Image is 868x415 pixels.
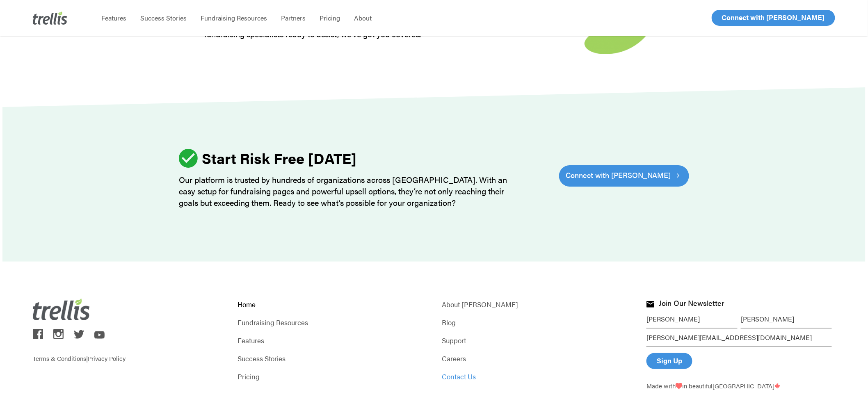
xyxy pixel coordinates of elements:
[313,14,347,22] a: Pricing
[74,330,84,338] img: trellis on twitter
[33,11,67,25] img: Trellis
[354,13,372,23] span: About
[659,299,724,310] h4: Join Our Newsletter
[33,329,43,339] img: trellis on facebook
[238,371,426,382] a: Pricing
[33,354,86,363] a: Terms & Conditions
[179,174,516,208] p: Our platform is trusted by hundreds of organizations across [GEOGRAPHIC_DATA]. With an easy setup...
[238,299,426,310] a: Home
[713,381,781,390] span: [GEOGRAPHIC_DATA]
[676,383,682,389] img: Love From Trellis
[646,328,832,347] input: Enter your email address
[202,147,356,169] strong: Start Risk Free [DATE]
[646,381,835,390] p: Made with in beautiful
[741,310,832,328] input: Last Name
[646,301,655,308] img: Join Trellis Newsletter
[33,299,90,320] img: Trellis Logo
[194,14,274,22] a: Fundraising Resources
[94,14,133,22] a: Features
[33,342,222,363] p: |
[238,317,426,328] a: Fundraising Resources
[347,14,379,22] a: About
[238,353,426,364] a: Success Stories
[646,353,692,369] input: Sign Up
[94,331,105,339] img: trellis on youtube
[646,310,738,328] input: First Name
[201,13,267,23] span: Fundraising Resources
[320,13,340,23] span: Pricing
[179,149,198,168] img: ic_check_circle_46.svg
[722,12,825,22] span: Connect with [PERSON_NAME]
[442,299,631,310] a: About [PERSON_NAME]
[133,14,194,22] a: Success Stories
[559,165,689,187] a: Connect with [PERSON_NAME]
[101,13,126,23] span: Features
[281,13,306,23] span: Partners
[442,317,631,328] a: Blog
[566,169,671,181] span: Connect with [PERSON_NAME]
[274,14,313,22] a: Partners
[442,371,631,382] a: Contact Us
[712,10,835,26] a: Connect with [PERSON_NAME]
[442,353,631,364] a: Careers
[442,335,631,346] a: Support
[140,13,187,23] span: Success Stories
[88,354,126,363] a: Privacy Policy
[775,383,781,389] img: Trellis - Canada
[53,329,64,339] img: trellis on instagram
[238,335,426,346] a: Features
